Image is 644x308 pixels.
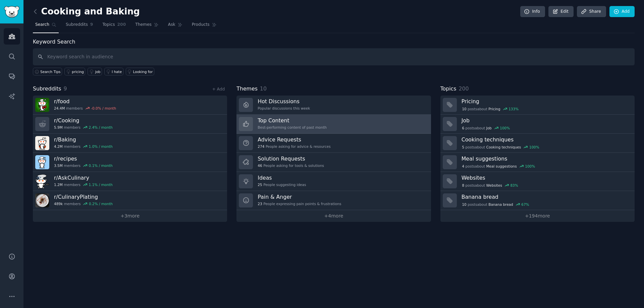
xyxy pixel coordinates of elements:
[462,117,630,124] h3: Job
[462,144,540,150] div: post s about
[104,68,123,75] a: I hate
[462,145,464,149] span: 5
[33,96,227,115] a: r/food24.4Mmembers-0.0% / month
[486,145,521,149] span: Cooking techniques
[462,183,464,188] span: 8
[440,96,635,115] a: Pricing10postsaboutPricing133%
[510,183,518,188] div: 83 %
[500,126,510,130] div: 100 %
[126,68,154,75] a: Looking for
[33,48,635,65] input: Keyword search in audience
[35,155,49,169] img: recipes
[440,210,635,222] a: +194more
[72,69,84,74] div: pricing
[33,39,75,45] label: Keyword Search
[462,193,630,200] h3: Banana bread
[440,172,635,191] a: Websites8postsaboutWebsites83%
[168,22,175,28] span: Ask
[33,6,140,17] h2: Cooking and Baking
[33,134,227,153] a: r/Baking4.2Mmembers1.0% / month
[529,145,539,149] div: 100 %
[462,182,519,188] div: post s about
[462,163,536,169] div: post s about
[258,125,327,130] div: Best-performing content of past month
[258,163,262,168] span: 46
[236,191,431,210] a: Pain & Anger23People expressing pain points & frustrations
[166,19,185,33] a: Ask
[89,125,113,130] div: 2.4 % / month
[260,85,267,92] span: 10
[89,144,113,149] div: 1.0 % / month
[236,134,431,153] a: Advice Requests274People asking for advice & resources
[54,155,113,162] h3: r/ recipes
[54,163,63,168] span: 3.5M
[258,98,310,105] h3: Hot Discussions
[521,202,529,207] div: 67 %
[462,98,630,105] h3: Pricing
[258,174,306,181] h3: Ideas
[4,6,19,18] img: GummySearch logo
[486,164,517,169] span: Meal suggestions
[133,19,161,33] a: Themes
[35,22,49,28] span: Search
[258,201,262,206] span: 23
[54,117,113,124] h3: r/ Cooking
[33,172,227,191] a: r/AskCulinary1.2Mmembers1.1% / month
[462,202,466,207] span: 10
[440,153,635,172] a: Meal suggestions4postsaboutMeal suggestions100%
[462,126,464,130] span: 6
[102,22,115,28] span: Topics
[33,210,227,222] a: +3more
[33,19,59,33] a: Search
[258,144,264,149] span: 274
[63,19,95,33] a: Subreddits9
[462,174,630,181] h3: Websites
[258,182,306,187] div: People suggesting ideas
[258,117,327,124] h3: Top Content
[236,96,431,115] a: Hot DiscussionsPopular discussions this week
[91,106,116,111] div: -0.0 % / month
[117,22,126,28] span: 200
[440,134,635,153] a: Cooking techniques5postsaboutCooking techniques100%
[89,201,113,206] div: 0.2 % / month
[100,19,128,33] a: Topics200
[54,106,65,111] span: 24.4M
[54,98,116,105] h3: r/ food
[135,22,152,28] span: Themes
[462,125,511,131] div: post s about
[95,69,100,74] div: job
[33,115,227,134] a: r/Cooking5.9Mmembers2.4% / month
[258,144,330,149] div: People asking for advice & resources
[462,136,630,143] h3: Cooking techniques
[33,68,62,75] button: Search Tips
[54,136,113,143] h3: r/ Baking
[258,193,341,200] h3: Pain & Anger
[33,85,61,93] span: Subreddits
[440,115,635,134] a: Job6postsaboutJob100%
[459,85,469,92] span: 200
[577,6,606,17] a: Share
[236,85,258,93] span: Themes
[462,155,630,162] h3: Meal suggestions
[64,68,85,75] a: pricing
[190,19,219,33] a: Products
[258,106,310,111] div: Popular discussions this week
[486,183,502,188] span: Websites
[609,6,635,17] a: Add
[54,193,113,200] h3: r/ CulinaryPlating
[54,144,63,149] span: 4.2M
[258,136,330,143] h3: Advice Requests
[236,172,431,191] a: Ideas25People suggesting ideas
[440,191,635,210] a: Banana bread10postsaboutBanana bread67%
[548,6,574,17] a: Edit
[89,182,113,187] div: 1.1 % / month
[54,125,113,130] div: members
[35,98,49,112] img: food
[33,153,227,172] a: r/recipes3.5Mmembers0.1% / month
[54,201,113,206] div: members
[462,106,519,112] div: post s about
[133,69,153,74] div: Looking for
[54,163,113,168] div: members
[54,144,113,149] div: members
[90,22,93,28] span: 9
